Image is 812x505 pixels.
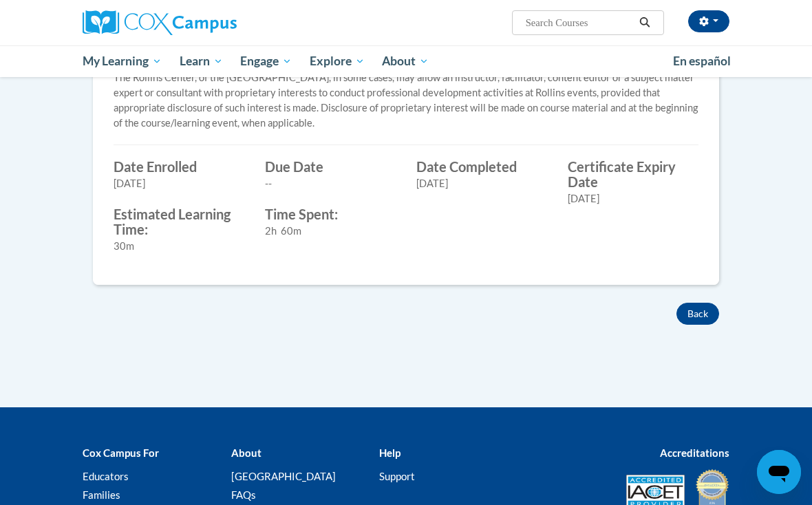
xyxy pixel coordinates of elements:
div: [DATE] [114,176,244,191]
label: Time Spent: [265,206,396,222]
iframe: Botón para iniciar la ventana de mensajería [757,450,801,494]
div: 30m [114,239,244,254]
a: FAQs [231,488,256,501]
label: Date Enrolled [114,159,244,174]
p: The Rollins Center, of the [GEOGRAPHIC_DATA], in some cases, may allow an instructor, facilitator... [114,70,698,131]
b: Help [379,447,400,459]
label: Estimated Learning Time: [114,206,244,237]
button: Back [676,303,719,325]
div: [DATE] [416,176,547,191]
button: Search [634,14,655,31]
a: My Learning [74,45,171,77]
b: About [231,447,261,459]
button: Account Settings [688,10,729,32]
a: Learn [171,45,232,77]
a: Explore [301,45,374,77]
input: Search Courses [524,14,634,31]
label: Certificate Expiry Date [568,159,698,189]
div: -- [265,176,396,191]
span: En español [673,54,731,68]
div: Main menu [72,45,740,77]
a: Engage [231,45,301,77]
a: Families [83,488,120,501]
a: En español [664,47,740,76]
b: Accreditations [660,447,729,459]
a: Support [379,470,415,482]
label: Date Completed [416,159,547,174]
a: [GEOGRAPHIC_DATA] [231,470,336,482]
label: Due Date [265,159,396,174]
div: 2h 60m [265,224,396,239]
b: Cox Campus For [83,447,159,459]
a: Educators [83,470,129,482]
span: About [382,53,429,69]
img: Cox Campus [83,10,237,35]
span: Explore [310,53,365,69]
span: Learn [180,53,223,69]
a: Cox Campus [83,10,284,35]
div: [DATE] [568,191,698,206]
span: My Learning [83,53,162,69]
span: Engage [240,53,292,69]
a: About [374,45,438,77]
